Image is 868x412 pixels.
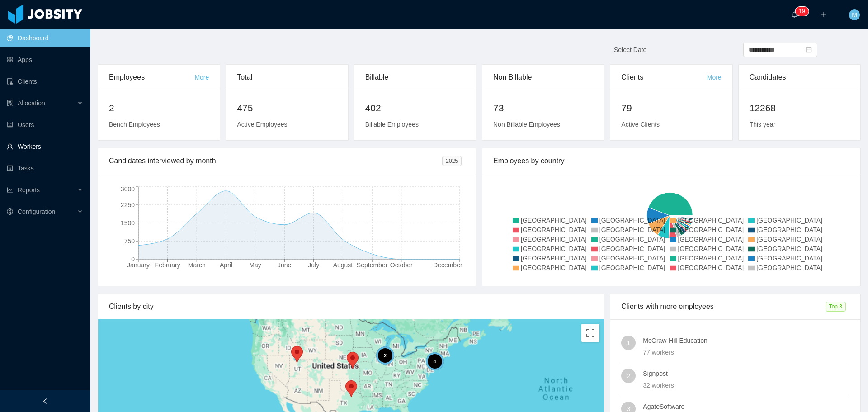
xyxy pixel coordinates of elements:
[799,7,802,16] p: 1
[237,121,287,128] span: Active Employees
[7,116,83,134] a: icon: robotUsers
[131,256,135,263] tspan: 0
[756,255,822,262] span: [GEOGRAPHIC_DATA]
[521,264,587,271] span: [GEOGRAPHIC_DATA]
[678,217,744,224] span: [GEOGRAPHIC_DATA]
[7,29,83,47] a: icon: pie-chartDashboard
[756,226,822,233] span: [GEOGRAPHIC_DATA]
[390,261,413,269] tspan: October
[643,402,849,412] h4: AgateSoftware
[109,101,209,115] h2: 2
[750,65,849,90] div: Candidates
[678,245,744,252] span: [GEOGRAPHIC_DATA]
[493,65,593,90] div: Non Billable
[127,261,150,269] tspan: January
[791,11,797,18] i: icon: bell
[756,245,822,252] span: [GEOGRAPHIC_DATA]
[756,236,822,243] span: [GEOGRAPHIC_DATA]
[7,72,83,90] a: icon: auditClients
[521,217,587,224] span: [GEOGRAPHIC_DATA]
[643,347,849,357] div: 77 workers
[333,261,353,269] tspan: August
[109,294,593,319] div: Clients by city
[599,255,665,262] span: [GEOGRAPHIC_DATA]
[621,294,825,319] div: Clients with more employees
[678,255,744,262] span: [GEOGRAPHIC_DATA]
[581,324,599,342] button: Toggle fullscreen view
[643,380,849,390] div: 32 workers
[121,201,135,208] tspan: 2250
[820,11,826,18] i: icon: plus
[365,121,419,128] span: Billable Employees
[365,101,465,115] h2: 402
[750,101,849,115] h2: 12268
[621,65,707,90] div: Clients
[7,51,83,69] a: icon: appstoreApps
[220,261,232,269] tspan: April
[121,219,135,227] tspan: 1500
[18,208,55,215] span: Configuration
[707,74,722,81] a: More
[599,264,665,271] span: [GEOGRAPHIC_DATA]
[433,261,462,269] tspan: December
[678,236,744,243] span: [GEOGRAPHIC_DATA]
[249,261,261,269] tspan: May
[599,245,665,252] span: [GEOGRAPHIC_DATA]
[621,101,721,115] h2: 79
[627,336,630,350] span: 1
[308,261,319,269] tspan: July
[493,101,593,115] h2: 73
[237,65,337,90] div: Total
[442,156,462,166] span: 2025
[278,261,292,269] tspan: June
[521,245,587,252] span: [GEOGRAPHIC_DATA]
[7,159,83,177] a: icon: profileTasks
[194,74,209,81] a: More
[124,237,135,245] tspan: 750
[806,47,812,53] i: icon: calendar
[802,7,805,16] p: 9
[521,226,587,233] span: [GEOGRAPHIC_DATA]
[365,65,465,90] div: Billable
[109,148,442,174] div: Candidates interviewed by month
[521,255,587,262] span: [GEOGRAPHIC_DATA]
[750,121,776,128] span: This year
[376,346,394,365] div: 2
[795,7,808,16] sup: 19
[678,226,744,233] span: [GEOGRAPHIC_DATA]
[756,217,822,224] span: [GEOGRAPHIC_DATA]
[614,46,646,53] span: Select Date
[7,100,13,106] i: icon: solution
[18,186,40,194] span: Reports
[826,302,846,312] span: Top 3
[599,236,665,243] span: [GEOGRAPHIC_DATA]
[7,187,13,193] i: icon: line-chart
[18,99,45,107] span: Allocation
[188,261,206,269] tspan: March
[756,264,822,271] span: [GEOGRAPHIC_DATA]
[109,65,194,90] div: Employees
[425,352,443,370] div: 4
[521,236,587,243] span: [GEOGRAPHIC_DATA]
[493,121,560,128] span: Non Billable Employees
[357,261,388,269] tspan: September
[109,121,160,128] span: Bench Employees
[7,208,13,215] i: icon: setting
[852,9,857,20] span: M
[121,185,135,193] tspan: 3000
[621,121,660,128] span: Active Clients
[643,369,849,379] h4: Signpost
[155,261,180,269] tspan: February
[643,336,849,346] h4: McGraw-Hill Education
[599,226,665,233] span: [GEOGRAPHIC_DATA]
[599,217,665,224] span: [GEOGRAPHIC_DATA]
[7,137,83,156] a: icon: userWorkers
[678,264,744,271] span: [GEOGRAPHIC_DATA]
[493,148,849,174] div: Employees by country
[237,101,337,115] h2: 475
[627,369,630,383] span: 2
